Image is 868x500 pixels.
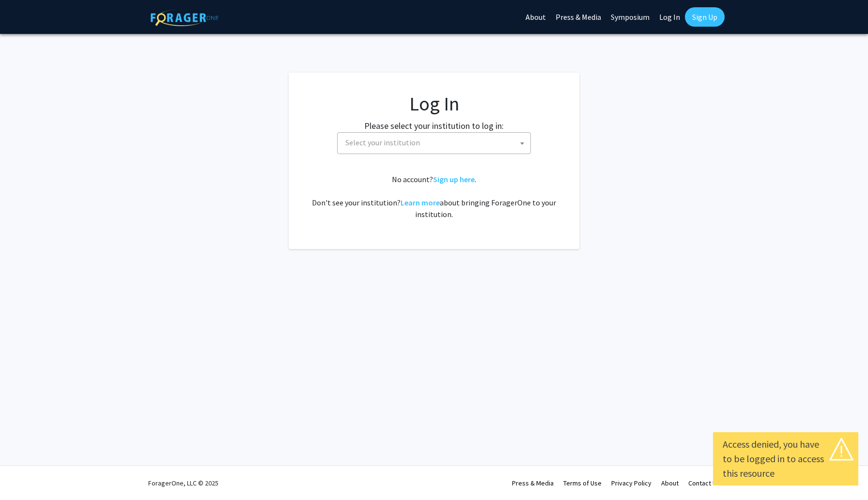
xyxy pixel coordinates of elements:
[611,479,651,487] a: Privacy Policy
[661,479,679,487] a: About
[512,479,554,487] a: Press & Media
[723,437,849,481] div: Access denied, you have to be logged in to access this resource
[688,479,720,487] a: Contact Us
[148,466,218,500] div: ForagerOne, LLC © 2025
[685,7,725,27] a: Sign Up
[345,138,420,147] span: Select your institution
[433,174,475,184] a: Sign up here
[151,9,218,26] img: ForagerOne Logo
[308,92,560,115] h1: Log In
[563,479,602,487] a: Terms of Use
[337,132,531,154] span: Select your institution
[308,173,560,220] div: No account? . Don't see your institution? about bringing ForagerOne to your institution.
[401,198,440,207] a: Learn more about bringing ForagerOne to your institution
[364,119,504,132] label: Please select your institution to log in:
[341,133,530,153] span: Select your institution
